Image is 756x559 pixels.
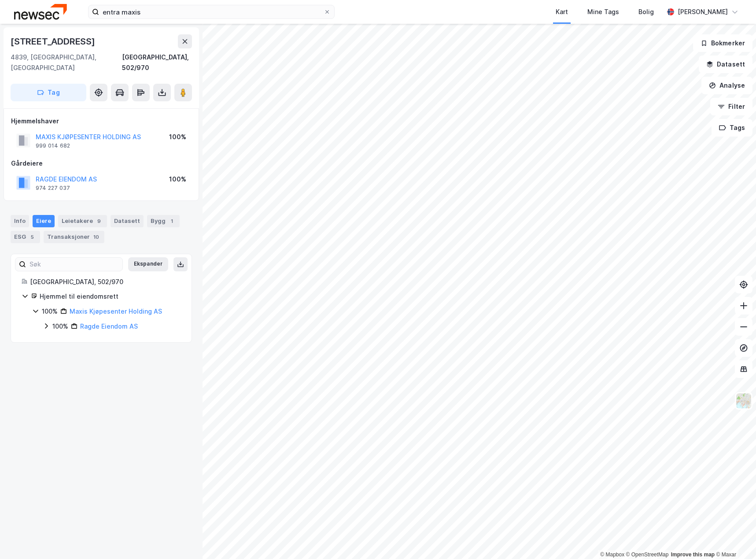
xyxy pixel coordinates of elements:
div: Info [11,215,29,227]
a: OpenStreetMap [626,552,669,558]
div: 10 [92,233,101,241]
input: Søk [26,258,122,271]
div: Datasett [111,215,144,227]
div: 974 227 037 [36,185,70,192]
button: Analyse [701,77,752,94]
div: 100% [169,174,186,185]
div: 100% [42,306,58,317]
div: 999 014 682 [36,142,70,149]
div: 1 [167,217,176,226]
input: Søk på adresse, matrikkel, gårdeiere, leietakere eller personer [99,5,324,19]
div: 4839, [GEOGRAPHIC_DATA], [GEOGRAPHIC_DATA] [11,52,122,73]
iframe: Chat Widget [712,517,756,559]
img: Z [735,392,752,409]
div: 5 [28,233,37,241]
div: Mine Tags [587,7,619,17]
button: Tags [712,119,752,137]
div: Bygg [147,215,180,227]
div: 9 [95,217,103,226]
div: Kontrollprogram for chat [712,517,756,559]
button: Filter [710,98,752,115]
div: Gårdeiere [11,158,192,169]
div: [GEOGRAPHIC_DATA], 502/970 [30,277,181,287]
div: Hjemmel til eiendomsrett [40,291,181,302]
div: [STREET_ADDRESS] [11,34,97,48]
button: Ekspander [128,257,168,271]
div: Leietakere [58,215,107,227]
a: Mapbox [600,552,624,558]
div: ESG [11,231,40,243]
button: Tag [11,84,86,101]
div: Bolig [638,7,654,17]
div: Transaksjoner [44,231,104,243]
div: Eiere [33,215,55,227]
button: Datasett [699,56,752,73]
button: Bokmerker [693,34,752,52]
a: Improve this map [671,552,715,558]
div: [PERSON_NAME] [678,7,728,17]
div: 100% [169,132,186,142]
a: Ragde Eiendom AS [80,322,138,330]
a: Maxis Kjøpesenter Holding AS [70,307,162,315]
img: newsec-logo.f6e21ccffca1b3a03d2d.png [14,4,67,19]
div: Hjemmelshaver [11,116,192,126]
div: [GEOGRAPHIC_DATA], 502/970 [122,52,192,73]
div: Kart [556,7,568,17]
div: 100% [52,321,68,332]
